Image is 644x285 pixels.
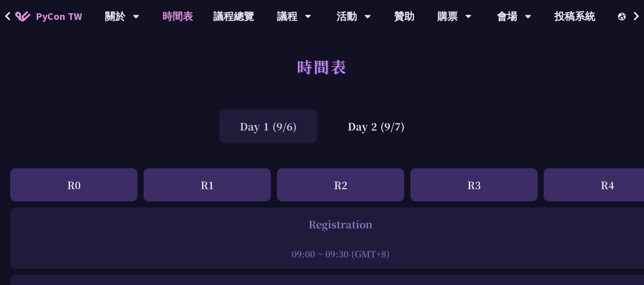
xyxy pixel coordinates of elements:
[36,9,82,24] span: PyCon TW
[327,110,425,143] div: Day 2 (9/7)
[219,110,317,143] div: Day 1 (9/6)
[410,168,538,201] div: R3
[618,13,628,20] img: Locale Icon
[297,51,347,82] h1: 時間表
[15,11,31,21] img: Home icon of PyCon TW 2025
[5,4,92,29] a: PyCon TW
[144,168,271,201] div: R1
[277,168,404,201] div: R2
[10,168,137,201] div: R0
